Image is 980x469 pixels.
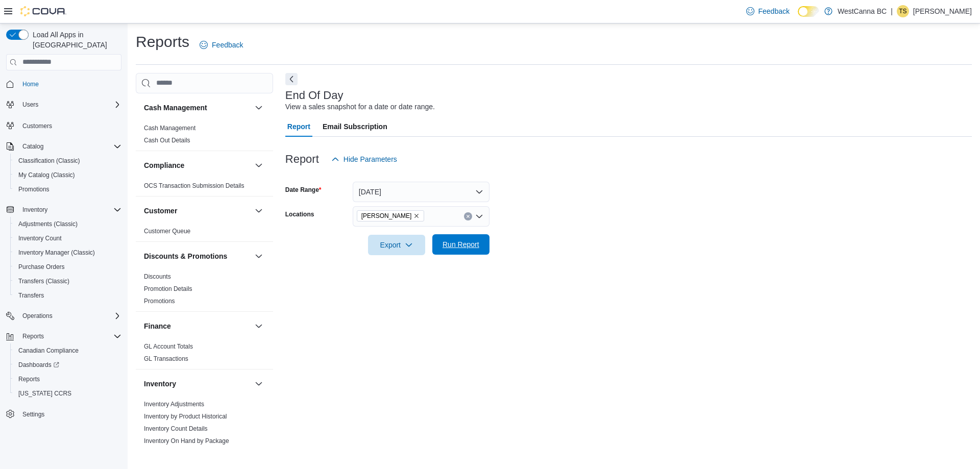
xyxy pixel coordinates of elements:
a: Promotions [14,183,54,195]
button: Users [2,97,126,112]
button: Discounts & Promotions [144,251,251,261]
a: Inventory Count Details [144,425,208,432]
button: Customer [253,205,265,217]
button: Transfers [10,288,126,303]
span: [PERSON_NAME] [361,211,412,221]
span: Email Subscription [323,116,387,137]
span: OCS Transaction Submission Details [144,182,244,190]
span: Run Report [443,239,479,250]
h3: Discounts & Promotions [144,251,227,261]
span: Home [18,78,121,90]
a: Discounts [144,273,171,280]
span: Inventory Manager (Classic) [18,249,95,257]
label: Locations [285,210,314,218]
span: Purchase Orders [18,263,65,271]
span: Inventory Manager (Classic) [14,246,121,259]
div: Discounts & Promotions [136,270,273,311]
a: Inventory Manager (Classic) [14,246,99,259]
button: Customer [144,206,251,216]
span: Inventory by Product Historical [144,412,227,421]
span: Promotions [144,297,175,305]
button: Canadian Compliance [10,343,126,358]
a: Reports [14,373,44,385]
button: Discounts & Promotions [253,250,265,262]
button: Settings [2,407,126,422]
span: Washington CCRS [14,387,121,400]
button: Inventory [2,203,126,217]
button: Inventory Count [10,231,126,245]
button: Customers [2,118,126,133]
span: Inventory Adjustments [144,400,204,408]
div: Finance [136,340,273,369]
span: Home [22,80,39,88]
span: Cash Management [144,124,195,132]
span: Operations [18,310,121,322]
button: Hide Parameters [327,149,401,169]
button: Inventory Manager (Classic) [10,245,126,260]
button: Reports [10,372,126,386]
span: Promotions [14,183,121,195]
button: Open list of options [475,212,483,220]
button: Reports [18,330,48,342]
button: Home [2,77,126,91]
span: Catalog [22,142,43,151]
span: Canadian Compliance [18,347,79,355]
button: Cash Management [144,103,251,113]
button: Finance [253,320,265,332]
span: Inventory Count Details [144,425,208,433]
span: WestCanna - Robson [357,210,425,221]
span: Adjustments (Classic) [18,220,78,228]
span: My Catalog (Classic) [18,171,75,179]
span: Purchase Orders [14,261,121,273]
button: Finance [144,321,251,331]
button: My Catalog (Classic) [10,168,126,182]
p: | [891,5,893,17]
a: Settings [18,408,48,421]
a: Inventory Count [14,232,66,244]
span: Inventory Count [14,232,121,244]
span: GL Account Totals [144,342,193,351]
span: My Catalog (Classic) [14,169,121,181]
button: Reports [2,329,126,343]
button: Cash Management [253,102,265,114]
a: Promotion Details [144,285,192,292]
span: Feedback [758,6,790,16]
span: Reports [18,375,40,383]
span: Customer Queue [144,227,190,235]
span: Customers [22,122,52,130]
h3: Finance [144,321,171,331]
a: Home [18,78,43,90]
p: WestCanna BC [838,5,887,17]
span: Export [374,235,419,255]
span: Inventory Count [18,234,62,242]
a: Inventory Adjustments [144,401,204,408]
button: Run Report [432,234,489,255]
span: Reports [22,332,44,340]
button: Compliance [144,160,251,170]
a: My Catalog (Classic) [14,169,79,181]
button: Inventory [253,378,265,390]
a: Purchase Orders [14,261,69,273]
span: TS [899,5,906,17]
span: Discounts [144,273,171,281]
h1: Reports [136,32,189,52]
span: Settings [22,410,44,418]
a: [US_STATE] CCRS [14,387,76,400]
h3: Inventory [144,379,176,389]
label: Date Range [285,186,322,194]
span: Inventory On Hand by Package [144,437,229,445]
button: Remove WestCanna - Robson from selection in this group [413,213,420,219]
span: Cash Out Details [144,136,190,144]
a: Transfers [14,289,48,302]
span: Dashboards [14,359,121,371]
a: Dashboards [10,358,126,372]
span: Classification (Classic) [14,155,121,167]
a: Cash Management [144,125,195,132]
h3: Report [285,153,319,165]
a: Canadian Compliance [14,344,83,357]
button: Adjustments (Classic) [10,217,126,231]
span: Canadian Compliance [14,344,121,357]
input: Dark Mode [798,6,819,17]
a: Adjustments (Classic) [14,218,82,230]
